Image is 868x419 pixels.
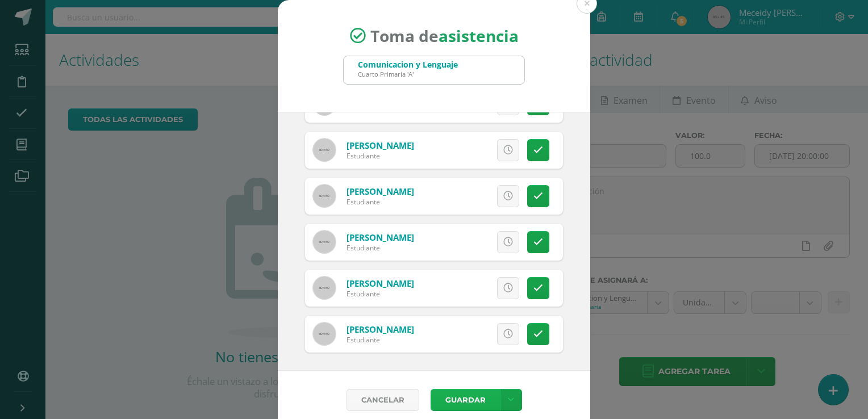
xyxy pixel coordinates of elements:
div: Comunicacion y Lenguaje [358,59,458,70]
strong: asistencia [439,25,519,47]
div: Estudiante [347,243,414,253]
div: Cuarto Primaria 'A' [358,70,458,78]
img: 60x60 [313,231,336,253]
div: Estudiante [347,197,414,207]
div: Estudiante [347,289,414,299]
img: 60x60 [313,185,336,207]
div: Estudiante [347,335,414,345]
a: [PERSON_NAME] [347,278,414,289]
img: 60x60 [313,139,336,161]
img: 60x60 [313,276,336,299]
img: 60x60 [313,322,336,345]
a: [PERSON_NAME] [347,324,414,335]
a: [PERSON_NAME] [347,186,414,197]
a: [PERSON_NAME] [347,232,414,243]
input: Busca un grado o sección aquí... [344,56,524,84]
a: [PERSON_NAME] [347,140,414,151]
span: Toma de [370,25,519,47]
a: Cancelar [347,389,419,411]
div: Estudiante [347,151,414,161]
button: Guardar [431,389,500,411]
